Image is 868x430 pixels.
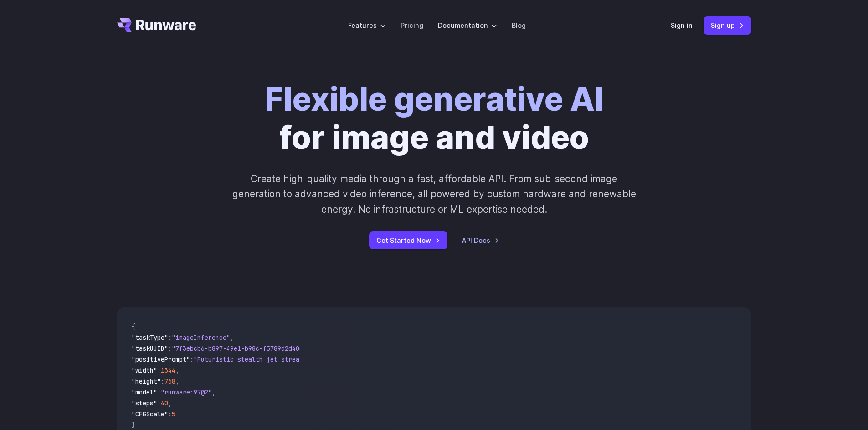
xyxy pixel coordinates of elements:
a: Get Started Now [369,231,447,249]
label: Documentation [438,20,497,31]
span: "imageInference" [172,333,230,342]
a: Sign in [671,20,693,31]
span: 5 [172,410,175,418]
a: Go to / [117,18,196,32]
span: : [168,410,172,418]
span: , [175,377,179,385]
span: 768 [164,377,175,385]
span: : [157,399,161,407]
span: "Futuristic stealth jet streaking through a neon-lit cityscape with glowing purple exhaust" [194,355,525,363]
span: : [157,388,161,396]
label: Features [348,20,386,31]
span: , [168,399,172,407]
span: "CFGScale" [132,410,168,418]
a: API Docs [462,235,499,246]
span: "steps" [132,399,157,407]
span: , [230,333,234,342]
span: , [212,388,216,396]
p: Create high-quality media through a fast, affordable API. From sub-second image generation to adv... [231,171,637,217]
a: Blog [512,20,526,31]
span: 40 [161,399,168,407]
strong: Flexible generative AI [265,80,604,118]
span: , [175,366,179,374]
span: "positivePrompt" [132,355,190,363]
a: Sign up [704,16,751,34]
span: : [168,333,172,342]
span: : [157,366,161,374]
span: "model" [132,388,157,396]
span: { [132,322,135,331]
span: "runware:97@2" [161,388,212,396]
span: } [132,421,135,429]
span: 1344 [161,366,175,374]
span: : [190,355,194,363]
h1: for image and video [265,80,604,157]
span: : [161,377,164,385]
span: "7f3ebcb6-b897-49e1-b98c-f5789d2d40d7" [172,344,310,353]
span: "width" [132,366,157,374]
a: Pricing [401,20,423,31]
span: "height" [132,377,161,385]
span: "taskType" [132,333,168,342]
span: : [168,344,172,353]
span: "taskUUID" [132,344,168,353]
